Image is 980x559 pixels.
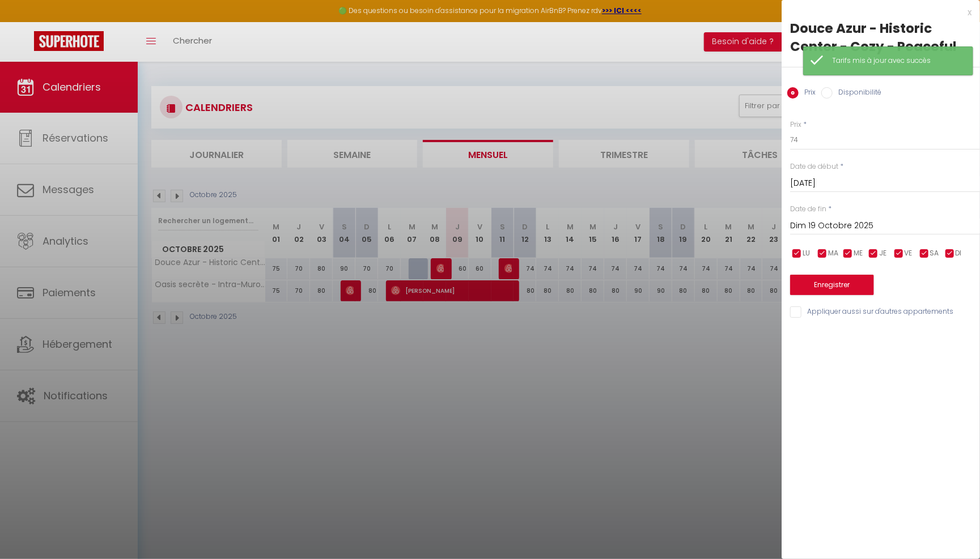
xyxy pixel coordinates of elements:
label: Date de fin [790,204,826,215]
span: ME [854,248,863,259]
span: MA [828,248,838,259]
div: Tarifs mis à jour avec succès [832,56,961,66]
div: Douce Azur - Historic Center - Cozy - Peaceful [790,19,971,56]
span: VE [905,248,913,259]
span: LU [803,248,810,259]
label: Prix [790,120,801,130]
span: JE [879,248,886,259]
button: Enregistrer [790,275,874,295]
span: SA [930,248,939,259]
label: Prix [799,87,816,100]
div: x [782,6,971,19]
span: DI [956,248,962,259]
label: Date de début [790,161,838,172]
label: Disponibilité [833,87,881,100]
